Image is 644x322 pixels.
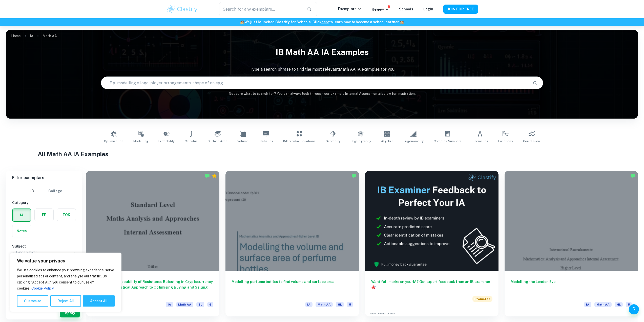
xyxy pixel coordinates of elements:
span: Math AA [316,302,333,307]
span: Calculus [185,139,198,143]
span: HL [336,302,344,307]
a: Cookie Policy [31,286,54,291]
span: Surface Area [208,139,227,143]
span: IA [305,302,313,307]
p: Type a search phrase to find the most relevant Math AA IA examples for you [6,66,638,72]
img: Thumbnail [365,171,498,271]
button: TOK [57,209,76,221]
button: Accept All [83,295,115,307]
span: Optimization [104,139,123,143]
button: Notes [12,225,31,237]
a: Advertise with Clastify [370,312,395,315]
a: here [321,20,329,24]
span: 5 [626,302,632,307]
h1: All Math AA IA Examples [38,149,606,159]
button: College [48,185,62,197]
span: Functions [498,139,513,143]
span: Trigonometry [403,139,424,143]
span: 🏫 [240,20,244,24]
h6: Want full marks on your IA ? Get expert feedback from an IB examiner! [371,279,492,290]
h6: Not sure what to search for? You can always look through our example Internal Assessments below f... [6,91,638,96]
h6: Subject [12,243,76,249]
span: Math AA [594,302,612,307]
a: Login [423,7,433,11]
button: JOIN FOR FREE [443,5,478,14]
span: 🎯 [371,285,376,289]
img: Marked [630,173,635,178]
span: SL [196,302,204,307]
span: Probability [158,139,175,143]
span: Complex Numbers [434,139,462,143]
p: We value your privacy [17,258,115,264]
span: Cryptography [350,139,371,143]
button: IB [26,185,38,197]
p: We use cookies to enhance your browsing experience, serve personalised ads or content, and analys... [17,267,115,291]
a: Home [11,32,21,40]
img: Marked [205,173,210,178]
h6: Modelling perfume bottles to find volume and surface area [232,279,353,296]
h1: IB Math AA IA examples [6,44,638,60]
button: Search [531,79,539,87]
h6: Modelling the London Eye [511,279,632,296]
span: IA [166,302,173,307]
button: IA [13,209,31,221]
span: Geometry [326,139,340,143]
button: Apply [60,308,80,317]
h6: We just launched Clastify for Schools. Click to learn how to become a school partner. [1,19,643,25]
span: 5 [347,302,353,307]
a: IA [30,32,33,40]
span: Promoted [472,296,492,302]
span: Differential Equations [283,139,316,143]
img: Clastify logo [166,4,198,14]
a: Analysing the Probability of Resistance Retesting in Cryptocurrency Markets: A Statistical Approa... [86,171,219,316]
span: Modelling [133,139,148,143]
span: Kinematics [472,139,488,143]
a: Schools [399,7,413,11]
div: Premium [212,173,217,178]
p: Exemplars [338,6,362,12]
span: Correlation [523,139,540,143]
p: Review [372,7,389,12]
span: Statistics [259,139,273,143]
h6: Filter exemplars [6,171,82,185]
label: Type a subject [16,250,37,254]
p: Math AA [43,33,57,39]
h6: Analysing the Probability of Resistance Retesting in Cryptocurrency Markets: A Statistical Approa... [92,279,213,296]
h6: Category [12,200,76,205]
span: Algebra [381,139,393,143]
span: 🏫 [400,20,404,24]
span: HL [615,302,623,307]
button: EE [35,209,53,221]
button: Reject All [50,295,81,307]
div: Filter type choice [26,185,62,197]
img: Marked [351,173,357,178]
span: Math AA [176,302,193,307]
a: Modelling perfume bottles to find volume and surface areaIAMath AAHL5 [225,171,359,316]
input: E.g. modelling a logo, player arrangements, shape of an egg... [101,76,529,90]
a: Modelling the London EyeIAMath AAHL5 [505,171,638,316]
input: Search for any exemplars... [219,2,303,16]
span: 6 [207,302,213,307]
span: Volume [237,139,248,143]
button: Customise [17,295,48,307]
span: IA [584,302,591,307]
button: Help and Feedback [629,304,639,314]
a: Want full marks on yourIA? Get expert feedback from an IB examiner!PromotedAdvertise with Clastify [365,171,498,316]
div: We value your privacy [10,253,121,312]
